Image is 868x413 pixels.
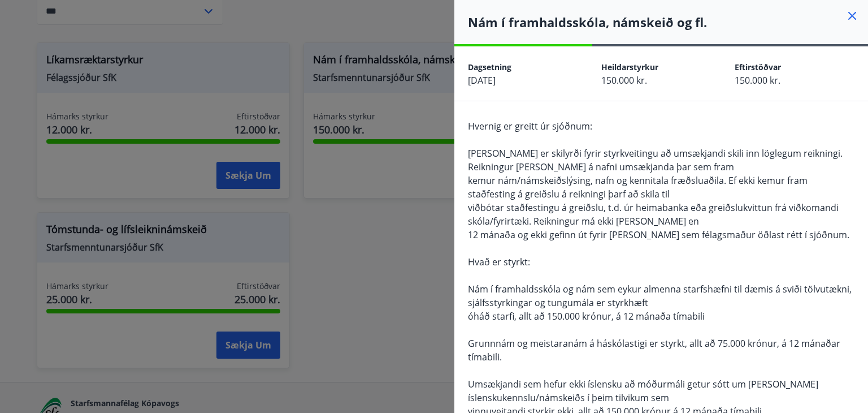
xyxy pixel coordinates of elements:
[735,62,781,72] span: Eftirstöðvar
[468,310,705,322] span: óháð starfi, allt að 150.000 krónur, á 12 mánaða tímabili
[468,147,843,173] span: [PERSON_NAME] er skilyrði fyrir styrkveitingu að umsækjandi skili inn löglegum reikningi. Reiknin...
[468,337,840,363] span: Grunnnám og meistaranám á háskólastigi er styrkt, allt að 75.000 krónur, á 12 mánaðar tímabili.
[735,74,780,87] span: 150.000 kr.
[601,74,647,87] span: 150.000 kr.
[468,120,592,132] span: Hvernig er greitt úr sjóðnum:
[468,378,818,404] span: Umsækjandi sem hefur ekki íslensku að móðurmáli getur sótt um [PERSON_NAME] íslenskukennslu/námsk...
[468,283,852,309] span: Nám í framhaldsskóla og nám sem eykur almenna starfshæfni til dæmis á sviði tölvutækni, sjálfssty...
[468,14,868,31] h4: Nám í framhaldsskóla, námskeið og fl.
[468,256,530,268] span: Hvað er styrkt:
[468,74,496,87] span: [DATE]
[468,201,839,227] span: viðbótar staðfestingu á greiðslu, t.d. úr heimabanka eða greiðslukvittun frá viðkomandi skóla/fyr...
[601,62,658,72] span: Heildarstyrkur
[468,229,849,241] span: 12 mánaða og ekki gefinn út fyrir [PERSON_NAME] sem félagsmaður öðlast rétt í sjóðnum.
[468,174,808,200] span: kemur nám/námskeiðslýsing, nafn og kennitala fræðsluaðila. Ef ekki kemur fram staðfesting á greið...
[468,62,511,72] span: Dagsetning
